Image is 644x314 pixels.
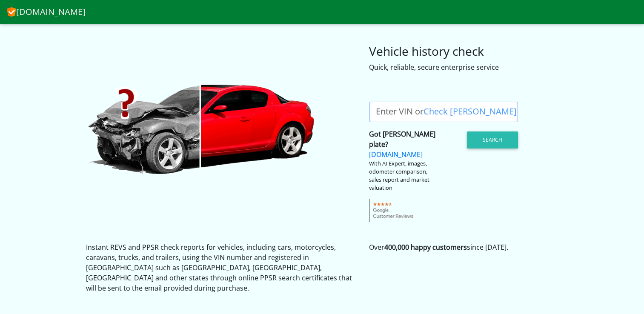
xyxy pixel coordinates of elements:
p: Over since [DATE]. [369,242,558,252]
label: Enter VIN or [369,102,524,122]
a: [DOMAIN_NAME] [7,3,86,20]
h3: Vehicle history check [369,44,558,59]
p: Instant REVS and PPSR check reports for vehicles, including cars, motorcycles, caravans, trucks, ... [86,242,356,293]
button: Search [467,131,518,148]
div: With AI Expert, images, odometer comparison, sales report and market valuation [369,160,437,192]
img: gcr-badge-transparent.png.pagespeed.ce.05XcFOhvEz.png [369,199,418,222]
div: Quick, reliable, secure enterprise service [369,62,558,72]
strong: Got [PERSON_NAME] plate? [369,129,435,149]
img: CheckVIN [86,83,316,176]
a: Check [PERSON_NAME] [424,106,517,117]
img: CheckVIN.com.au logo [7,6,16,17]
strong: 400,000 happy customers [384,243,467,252]
a: [DOMAIN_NAME] [369,150,423,159]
